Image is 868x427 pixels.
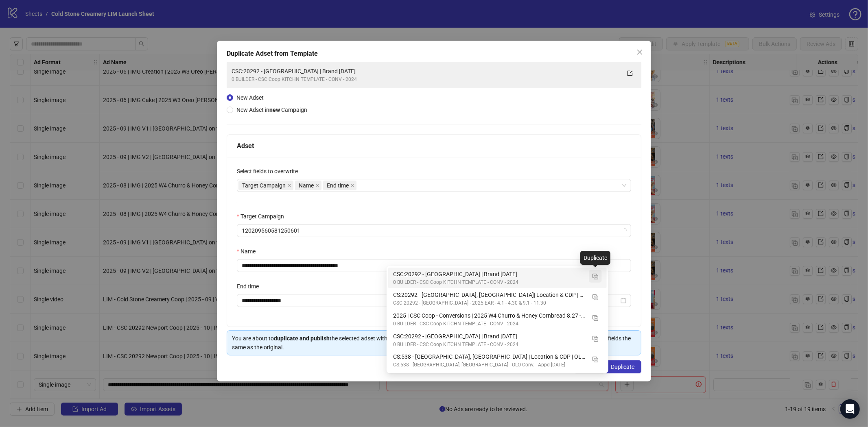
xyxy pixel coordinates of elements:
div: 0 BUILDER - CSC Coop KITCHN TEMPLATE - CONV - 2024 [393,341,586,349]
div: 0 BUILDER - CSC Coop KITCHN TEMPLATE - CONV - 2024 [232,76,620,83]
div: CS:20292 - Newport, KY| Location & CDP | EAR | 4.1 - 4.30 & 9.1 - 11.30 [388,288,607,309]
div: Adset [237,141,631,151]
div: Duplicate Adset from Template [227,49,641,59]
input: End time [242,296,619,305]
span: Name [299,181,314,190]
button: Duplicate [589,290,602,303]
span: Name [295,181,321,190]
button: Duplicate [605,360,641,373]
img: Duplicate [593,294,598,300]
label: End time [237,282,264,291]
span: Target Campaign [238,181,293,190]
strong: duplicate and publish [274,335,330,342]
span: New Adset [236,94,264,101]
span: export [627,70,633,76]
strong: new [269,107,280,113]
button: Duplicate [589,332,602,345]
button: Duplicate [589,352,602,365]
img: Duplicate [593,315,598,321]
span: close [315,183,319,187]
button: Duplicate [589,311,602,324]
img: Duplicate [593,357,598,362]
div: CSC:20292 - [GEOGRAPHIC_DATA] | Brand [DATE] [232,67,620,76]
div: Duplicate [580,251,610,265]
div: CS:20292 - [GEOGRAPHIC_DATA], [GEOGRAPHIC_DATA]| Location & CDP | EAR | 4.1 - 4.30 & 9.1 - 11.30 [393,290,586,299]
div: CS:538 - Rochester, NY | Location & CDP | OLO conv | 2.1-12.24 [388,350,607,371]
div: 0 BUILDER - CSC Coop KITCHN TEMPLATE - CONV - 2024 [393,320,586,328]
span: End time [327,181,349,190]
span: close [350,183,354,187]
label: Select fields to overwrite [237,167,303,176]
div: CS:538 - [GEOGRAPHIC_DATA], [GEOGRAPHIC_DATA] - OLO Conv. - Appd [DATE] [393,361,586,369]
div: CSC:20292 - [GEOGRAPHIC_DATA] | Brand [DATE] [393,332,586,341]
label: Target Campaign [237,212,289,221]
div: You are about to the selected adset without any ads, overwriting adset's and keeping all other fi... [232,334,636,352]
div: CSC:20292 - [GEOGRAPHIC_DATA] | Brand [DATE] [393,270,586,279]
button: Close [633,46,646,59]
span: 120209560581250601 [242,224,626,237]
div: CSC:20292 - [GEOGRAPHIC_DATA] - 2025 EAR - 4.1 - 4.30 & 9.1 - 11.30 [393,299,586,307]
div: CSC:20292 - Newport | Brand September 2025 [388,330,607,351]
span: Target Campaign [242,181,286,190]
div: Open Intercom Messenger [840,399,860,419]
div: 2025 | CSC Coop - Conversions | 2025 W4 Churro & Honey Cornbread 8.27 - 11.18 [393,311,586,320]
label: Name [237,247,261,256]
img: Duplicate [593,274,598,279]
span: New Adset in Campaign [236,107,307,113]
span: Duplicate [611,364,635,370]
button: Duplicate [589,270,602,283]
div: 2025 | CSC Coop - Conversions | 2025 W4 Churro & Honey Cornbread 8.27 - 11.18 [388,309,607,330]
span: close [636,49,643,55]
div: 0 BUILDER - CSC Coop KITCHN TEMPLATE - CONV - 2024 [393,279,586,286]
div: CS:20292 - Newport, KY| Location & Interest | EAR | 4.1 - 4.30 & 9.1 - 11.30 [388,371,607,392]
img: Duplicate [593,336,598,342]
div: CSC:20292 - Newport | Brand October 2025 [388,268,607,288]
div: CS:538 - [GEOGRAPHIC_DATA], [GEOGRAPHIC_DATA] | Location & CDP | OLO conv | 2.1-12.24 [393,352,586,361]
span: End time [323,181,356,190]
span: close [287,183,291,187]
input: Name [237,259,631,272]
